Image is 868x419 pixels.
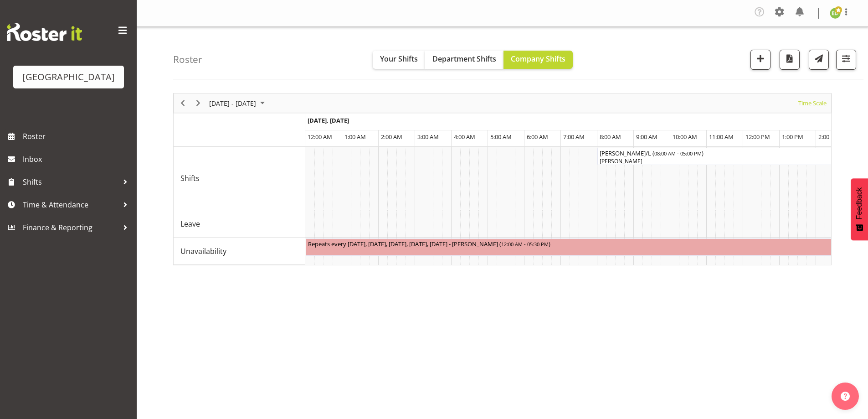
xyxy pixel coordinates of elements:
span: 8:00 AM [600,133,621,141]
td: Unavailability resource [174,238,305,265]
button: Time Scale [797,98,828,109]
button: Add a new shift [750,50,770,70]
span: 1:00 AM [344,133,366,141]
span: [DATE], [DATE] [308,116,349,124]
span: Unavailability [180,246,226,257]
span: Time & Attendance [23,198,118,212]
span: Department Shifts [432,54,496,64]
button: Next [192,98,205,109]
span: 08:00 AM - 05:00 PM [654,150,702,157]
span: 9:00 AM [636,133,657,141]
span: Leave [180,218,200,229]
span: Shifts [23,175,118,189]
h4: Roster [173,54,202,65]
span: 11:00 AM [709,133,734,141]
span: 12:00 AM - 05:30 PM [501,240,549,248]
span: 2:00 PM [818,133,840,141]
button: September 01 - 07, 2025 [208,98,269,109]
span: Shifts [180,173,200,184]
button: Company Shifts [503,51,573,69]
button: Filter Shifts [836,50,856,70]
div: Previous [175,93,190,113]
td: Leave resource [174,210,305,238]
span: 7:00 AM [563,133,585,141]
span: Inbox [23,152,132,166]
td: Shifts resource [174,147,305,210]
span: Company Shifts [511,54,565,64]
span: 4:00 AM [454,133,475,141]
div: Timeline Week of September 4, 2025 [173,93,832,265]
button: Previous [177,98,189,109]
span: 5:00 AM [490,133,512,141]
button: Feedback - Show survey [851,178,868,240]
button: Your Shifts [373,51,425,69]
span: [DATE] - [DATE] [208,98,257,109]
button: Download a PDF of the roster according to the set date range. [780,50,800,70]
button: Send a list of all shifts for the selected filtered period to all rostered employees. [809,50,829,70]
span: 1:00 PM [782,133,803,141]
span: 10:00 AM [673,133,697,141]
span: 12:00 PM [745,133,770,141]
span: Time Scale [797,98,827,109]
span: Finance & Reporting [23,221,118,234]
span: 2:00 AM [381,133,402,141]
span: Roster [23,129,132,143]
span: Your Shifts [380,54,418,64]
img: Rosterit website logo [7,23,82,41]
div: Next [190,93,206,113]
span: 12:00 AM [308,133,332,141]
span: 3:00 AM [417,133,439,141]
button: Department Shifts [425,51,503,69]
span: Feedback [855,187,863,219]
div: [GEOGRAPHIC_DATA] [22,70,115,84]
span: 6:00 AM [527,133,548,141]
img: help-xxl-2.png [841,392,850,401]
img: emma-dowman11789.jpg [830,8,841,19]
